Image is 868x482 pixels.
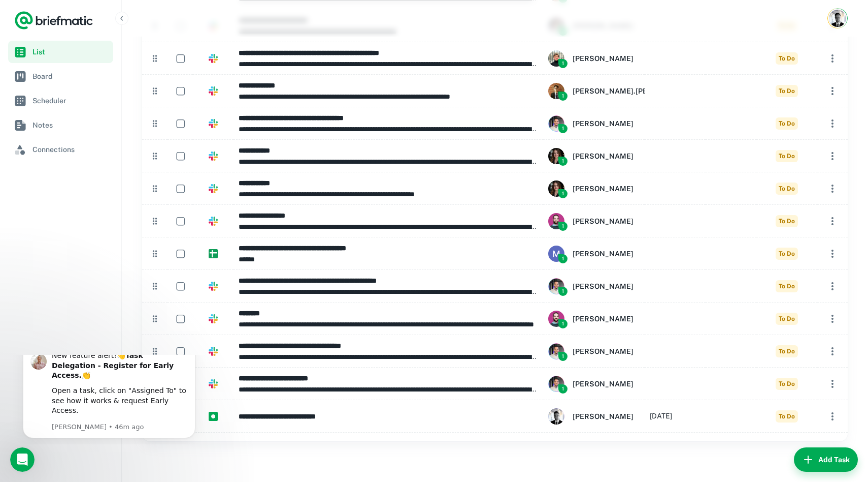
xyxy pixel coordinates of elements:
[209,412,218,421] img: https://app.briefmatic.com/assets/integrations/manual.png
[776,248,798,260] span: To Do
[209,217,218,226] img: https://app.briefmatic.com/assets/integrations/slack.png
[209,379,218,388] img: https://app.briefmatic.com/assets/integrations/slack.png
[558,189,567,198] span: 1
[573,53,633,64] h6: [PERSON_NAME]
[32,144,109,155] span: Connections
[548,148,564,164] img: 8401536434580_482dffa618dd6ea36241_72.jpg
[548,115,564,132] img: 5988666160582_80f600e859fc75e2d4aa_72.png
[573,248,633,259] h6: [PERSON_NAME]
[829,10,846,27] img: Stephan Geyer
[573,281,633,292] h6: [PERSON_NAME]
[776,280,798,292] span: To Do
[209,86,218,96] img: https://app.briefmatic.com/assets/integrations/slack.png
[548,83,696,99] div: mridul.​razdan
[573,183,633,194] h6: [PERSON_NAME]
[44,68,180,77] p: Message from Robert, sent 46m ago
[573,411,633,422] h6: [PERSON_NAME]
[32,46,109,57] span: List
[548,408,633,425] div: Stephan Geyer
[548,213,564,229] img: 4226923729859_05f9812fc1099ef8ed8d_72.png
[8,89,113,112] a: Scheduler
[558,59,567,68] span: 1
[558,92,567,101] span: 1
[548,408,564,425] img: ACg8ocLx0vH0G6fKZbmzKdDcsWO_Fo2oxEDilwHuitYwo9S5Saujyofv=s96-c
[776,378,798,390] span: To Do
[548,343,633,359] div: Daniel Brusch
[573,118,633,129] h6: [PERSON_NAME]
[548,115,633,132] div: Daniel Brusch
[548,311,564,327] img: 4226923729859_05f9812fc1099ef8ed8d_72.png
[32,71,109,82] span: Board
[10,447,35,472] iframe: Intercom live chat
[209,119,218,128] img: https://app.briefmatic.com/assets/integrations/slack.png
[548,376,564,392] img: 5988666160582_80f600e859fc75e2d4aa_72.png
[776,215,798,227] span: To Do
[548,213,633,229] div: Stefan Meyer
[776,313,798,325] span: To Do
[44,31,180,61] div: Open a task, click on "Assigned To" to see how it works & request Early Access.
[573,313,633,324] h6: [PERSON_NAME]
[573,346,633,357] h6: [PERSON_NAME]
[558,124,567,133] span: 1
[776,183,798,195] span: To Do
[558,222,567,231] span: 1
[548,278,633,294] div: Daniel Brusch
[776,117,798,130] span: To Do
[14,10,93,31] a: Logo
[573,150,633,162] h6: [PERSON_NAME]
[548,278,564,294] img: 5988666160582_80f600e859fc75e2d4aa_72.png
[573,378,633,389] h6: [PERSON_NAME]
[794,447,858,472] button: Add Task
[209,314,218,323] img: https://app.briefmatic.com/assets/integrations/slack.png
[776,150,798,162] span: To Do
[827,8,848,28] button: Account button
[209,152,218,161] img: https://app.briefmatic.com/assets/integrations/slack.png
[8,355,211,444] iframe: Intercom notifications message
[558,254,567,263] span: 1
[548,376,633,392] div: Daniel Brusch
[209,347,218,356] img: https://app.briefmatic.com/assets/integrations/slack.png
[573,216,633,227] h6: [PERSON_NAME]
[548,246,633,262] div: Mridul Razdan
[209,184,218,193] img: https://app.briefmatic.com/assets/integrations/slack.png
[776,52,798,65] span: To Do
[558,319,567,328] span: 1
[209,54,218,63] img: https://app.briefmatic.com/assets/integrations/slack.png
[558,287,567,296] span: 1
[209,249,218,258] img: https://app.briefmatic.com/assets/tasktypes/vnd.google-apps.spreadsheet.png
[32,119,109,131] span: Notes
[209,282,218,291] img: https://app.briefmatic.com/assets/integrations/slack.png
[558,352,567,361] span: 1
[558,157,567,166] span: 1
[8,65,113,87] a: Board
[548,50,564,67] img: 9465426172677_47c352cc46112dd21c9e_72.png
[8,41,113,63] a: List
[776,345,798,357] span: To Do
[548,180,633,197] div: Cynthia Eble
[548,180,564,197] img: 8401536434580_482dffa618dd6ea36241_72.jpg
[650,400,672,432] div: [DATE]
[548,148,633,164] div: Cynthia Eble
[776,85,798,97] span: To Do
[776,410,798,423] span: To Do
[558,384,567,394] span: 1
[8,114,113,136] a: Notes
[548,50,633,67] div: Jakob Hütten
[32,95,109,106] span: Scheduler
[573,85,696,97] h6: [PERSON_NAME].​[PERSON_NAME]
[548,83,564,99] img: 7486079563206_480b342d3897b50525cd_72.jpg
[548,311,633,327] div: Stefan Meyer
[548,246,564,262] img: ACg8ocLQYLswyFl8UG7BcXIWKCtY6sdwKV4v41-NhNGSWRGCpaoUUQ=s50-c-k-no
[548,343,564,359] img: 5988666160582_80f600e859fc75e2d4aa_72.png
[8,138,113,161] a: Connections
